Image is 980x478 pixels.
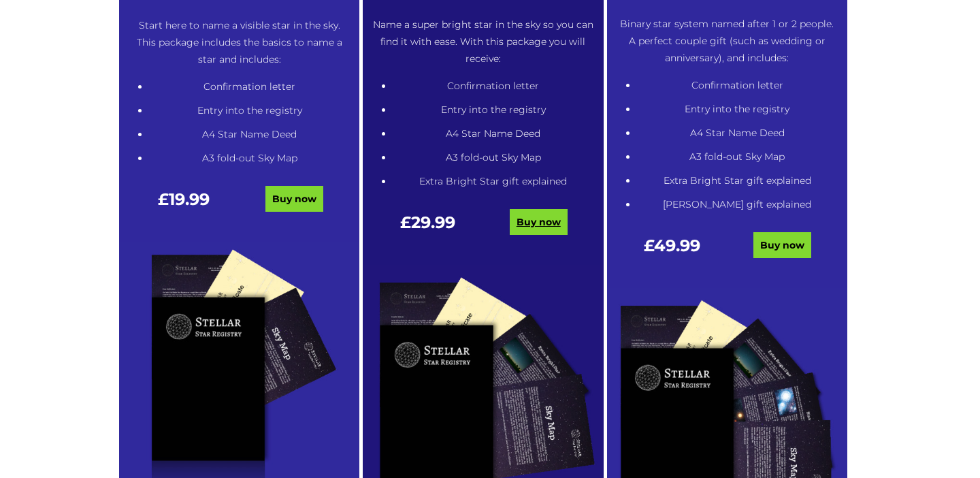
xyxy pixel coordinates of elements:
[372,16,593,67] p: Name a super bright star in the sky so you can find it with ease. With this package you will rece...
[265,186,323,212] a: Buy now
[637,196,838,213] li: [PERSON_NAME] gift explained
[129,191,240,221] div: £
[169,189,210,209] span: 19.99
[393,149,593,166] li: A3 fold-out Sky Map
[510,209,568,235] a: Buy now
[654,236,700,255] span: 49.99
[617,237,728,268] div: £
[637,77,838,94] li: Confirmation letter
[149,78,350,95] li: Confirmation letter
[617,16,838,67] p: Binary star system named after 1 or 2 people. A perfect couple gift (such as wedding or anniversa...
[637,172,838,189] li: Extra Bright Star gift explained
[372,214,483,244] div: £
[393,101,593,118] li: Entry into the registry
[411,212,455,232] span: 29.99
[637,101,838,118] li: Entry into the registry
[637,125,838,142] li: A4 Star Name Deed
[393,78,593,95] li: Confirmation letter
[393,125,593,142] li: A4 Star Name Deed
[393,173,593,190] li: Extra Bright Star gift explained
[129,17,350,68] p: Start here to name a visible star in the sky. This package includes the basics to name a star and...
[149,126,350,143] li: A4 Star Name Deed
[149,102,350,119] li: Entry into the registry
[149,150,350,167] li: A3 fold-out Sky Map
[753,232,811,258] a: Buy now
[637,148,838,165] li: A3 fold-out Sky Map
